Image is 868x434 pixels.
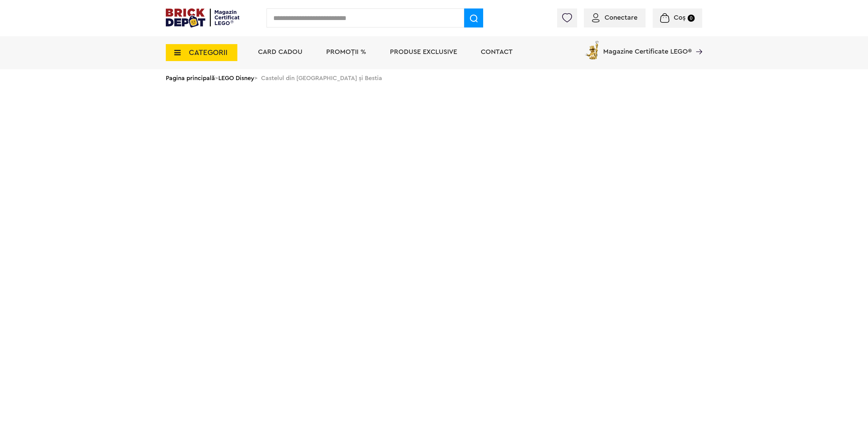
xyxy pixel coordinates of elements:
[692,39,702,46] a: Magazine Certificate LEGO®
[166,75,215,81] a: Pagina principală
[674,14,686,21] span: Coș
[218,75,254,81] a: LEGO Disney
[326,49,366,55] a: PROMOȚII %
[481,49,513,55] a: Contact
[390,49,457,55] a: Produse exclusive
[189,49,228,56] span: CATEGORII
[166,69,702,87] div: > > Castelul din [GEOGRAPHIC_DATA] şi Bestia
[603,39,692,55] span: Magazine Certificate LEGO®
[258,49,302,55] a: Card Cadou
[592,14,637,21] a: Conectare
[688,15,695,22] small: 0
[605,14,637,21] span: Conectare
